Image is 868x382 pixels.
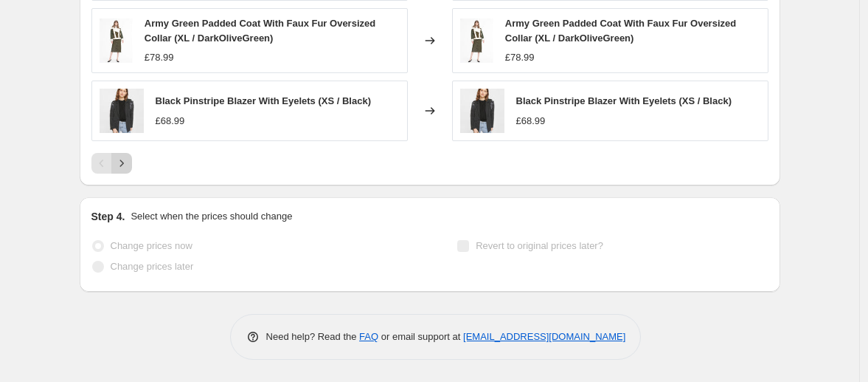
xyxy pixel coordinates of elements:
[145,52,174,63] span: £78.99
[460,89,504,133] img: 07_153a5bc1-0253-4b2b-9cf3-69fadbac9822_80x.jpg
[476,240,603,251] span: Revert to original prices later?
[145,18,375,44] span: Army Green Padded Coat With Faux Fur Oversized Collar (XL / DarkOliveGreen)
[460,18,493,63] img: 01_c1de9def-b2a0-4256-80e7-9c7101f2ed92_80x.jpg
[156,95,372,106] span: Black Pinstripe Blazer With Eyelets (XS / Black)
[91,209,125,224] h2: Step 4.
[131,209,292,224] p: Select when the prices should change
[516,115,546,126] span: £68.99
[111,153,132,174] button: Next
[111,240,192,251] span: Change prices now
[378,331,463,342] span: or email support at
[100,18,133,63] img: 01_c1de9def-b2a0-4256-80e7-9c7101f2ed92_80x.jpg
[91,153,132,174] nav: Pagination
[516,95,732,106] span: Black Pinstripe Blazer With Eyelets (XS / Black)
[463,331,625,342] a: [EMAIL_ADDRESS][DOMAIN_NAME]
[266,331,360,342] span: Need help? Read the
[100,89,144,133] img: 07_153a5bc1-0253-4b2b-9cf3-69fadbac9822_80x.jpg
[359,331,378,342] a: FAQ
[111,261,194,272] span: Change prices later
[505,52,535,63] span: £78.99
[156,115,185,126] span: £68.99
[505,18,736,44] span: Army Green Padded Coat With Faux Fur Oversized Collar (XL / DarkOliveGreen)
